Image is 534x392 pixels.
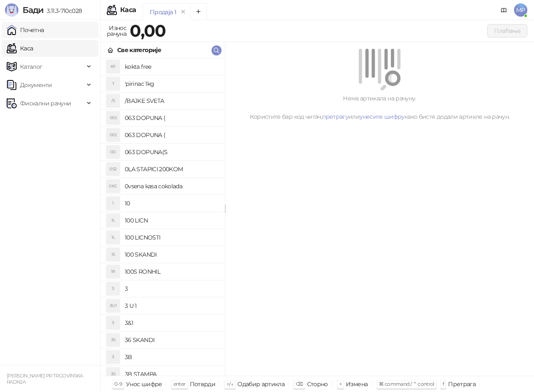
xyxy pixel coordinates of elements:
span: + [339,381,342,387]
div: 0D( [106,128,120,142]
div: 1L [106,214,120,227]
span: Фискални рачуни [20,95,71,112]
div: 1L [106,231,120,244]
h4: 3B STAMPA [125,367,218,381]
div: Нема артикала на рачуну. Користите бар код читач, или како бисте додали артикле на рачун. [235,94,524,121]
div: /S [106,94,120,107]
div: 3 [106,316,120,330]
div: 3U1 [106,299,120,312]
div: Каса [120,7,136,13]
div: Одабир артикла [237,379,285,390]
div: Претрага [448,379,476,390]
a: унесите шифру [360,113,405,120]
div: grid [101,58,225,376]
span: ⌘ command / ⌃ control [379,381,434,387]
button: remove [178,8,189,15]
span: Документи [20,77,52,93]
div: Измена [346,379,368,390]
div: 0S2 [106,162,120,176]
span: ↑/↓ [227,381,233,387]
h4: 36 SKANDI [125,333,218,347]
span: ⌫ [296,381,302,387]
h4: 10 [125,197,218,210]
div: 1R [106,265,120,278]
small: [PERSON_NAME] PR TRGOVINSKA RADNJA [7,373,83,385]
span: 3.11.3-710c028 [43,7,82,15]
div: Унос шифре [126,379,162,390]
h4: 100S RONHIL [125,265,218,278]
span: Бади [23,5,43,15]
button: Плаћање [487,24,527,37]
h4: 063 DOPUNA ( [125,128,218,142]
a: Документација [497,3,511,17]
button: Add tab [190,3,207,20]
span: enter [174,381,186,387]
div: 3S [106,333,120,347]
h4: 063 DOPUNA ( [125,111,218,125]
div: Сторно [307,379,328,390]
div: 0D( [106,111,120,125]
span: f [443,381,444,387]
span: Каталог [20,58,43,75]
h4: 0vsena kasa cokolada [125,180,218,193]
div: KF [106,60,120,73]
strong: 0,00 [130,20,166,41]
h4: 063 DOPUNA(S [125,145,218,159]
div: Све категорије [117,45,161,55]
img: Logo [5,3,18,17]
div: 0KC [106,180,120,193]
h4: 3&1 [125,316,218,330]
a: Почетна [7,22,44,38]
div: 1 [106,197,120,210]
h4: 'pirinac 1kg [125,77,218,90]
div: Износ рачуна [105,22,128,39]
div: 1S [106,248,120,261]
div: '1 [106,77,120,90]
span: 0-9 [114,381,122,387]
h4: 3 [125,282,218,295]
span: MP [514,3,527,17]
h4: 100 LICN [125,214,218,227]
div: 3S [106,367,120,381]
div: 3 [106,350,120,364]
h4: 3B [125,350,218,364]
h4: 100 SKANDI [125,248,218,261]
a: претрагу [322,113,348,120]
h4: 0LA STAPICI 200KOM [125,162,218,176]
div: 3 [106,282,120,295]
h4: 3 U 1 [125,299,218,312]
h4: 100 LICNOSTI [125,231,218,244]
div: 0D [106,145,120,159]
h4: kokta free [125,60,218,73]
a: Каса [7,40,33,57]
h4: /BAJKE SVETA [125,94,218,107]
div: Потврди [190,379,216,390]
div: Продаја 1 [150,7,176,17]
